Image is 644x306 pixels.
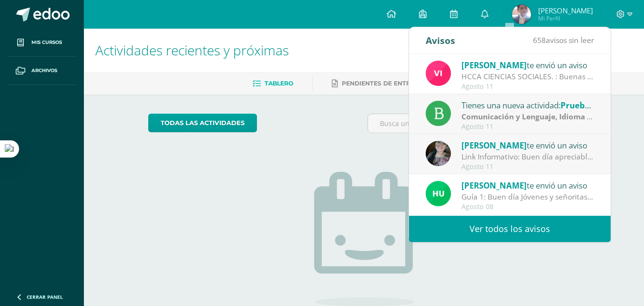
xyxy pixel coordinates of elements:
[461,179,594,191] div: te envió un aviso
[461,139,594,151] div: te envió un aviso
[27,294,63,300] span: Cerrar panel
[95,41,289,59] span: Actividades recientes y próximas
[461,180,527,191] span: [PERSON_NAME]
[538,6,593,15] span: [PERSON_NAME]
[461,60,527,71] span: [PERSON_NAME]
[461,111,594,122] div: | Prueba de Logro
[533,35,546,45] span: 658
[561,100,624,111] span: Prueba de logro
[461,191,594,202] div: Guía 1: Buen día Jóvenes y señoritas que San Juan Bosco Y María Auxiliadora les Bendigan. Por med...
[426,141,451,166] img: 8322e32a4062cfa8b237c59eedf4f548.png
[461,163,594,171] div: Agosto 11
[426,61,451,86] img: bd6d0aa147d20350c4821b7c643124fa.png
[8,29,76,57] a: Mis cursos
[461,123,594,131] div: Agosto 11
[368,114,579,133] input: Busca una actividad próxima aquí...
[461,140,527,151] span: [PERSON_NAME]
[426,27,455,53] div: Avisos
[409,216,611,242] a: Ver todos los avisos
[461,83,594,91] div: Agosto 11
[533,35,594,45] span: avisos sin leer
[461,203,594,211] div: Agosto 08
[148,114,257,132] a: todas las Actividades
[512,5,531,24] img: 5c1d6e0b6d51fe301902b7293f394704.png
[342,80,423,87] span: Pendientes de entrega
[332,76,423,91] a: Pendientes de entrega
[461,99,594,111] div: Tienes una nueva actividad:
[31,39,62,46] span: Mis cursos
[461,71,594,82] div: HCCA CIENCIAS SOCIALES. : Buenas tardes a todos, un gusto saludarles. Por este medio envió la HCC...
[461,59,594,71] div: te envió un aviso
[538,14,593,22] span: Mi Perfil
[461,111,616,122] strong: Comunicación y Lenguaje, Idioma Español
[461,151,594,162] div: Link Informativo: Buen día apreciables estudiantes, es un gusto dirigirme a ustedes en este inici...
[265,80,293,87] span: Tablero
[8,57,76,85] a: Archivos
[31,67,57,74] span: Archivos
[426,181,451,206] img: fd23069c3bd5c8dde97a66a86ce78287.png
[253,76,293,91] a: Tablero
